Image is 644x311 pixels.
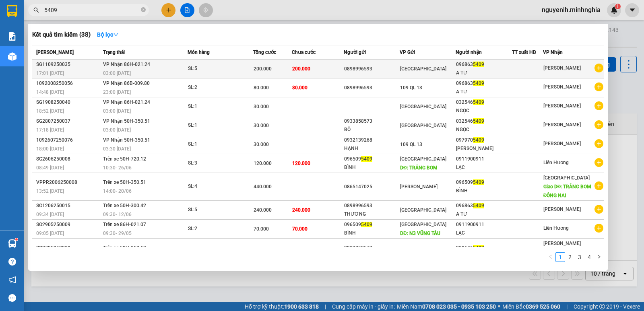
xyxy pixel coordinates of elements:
span: close-circle [141,6,146,14]
div: LẠC [456,229,511,237]
span: 09:30 - 29/05 [103,231,132,236]
a: 3 [575,253,584,262]
div: NGỌC [456,107,511,115]
span: 120.000 [292,161,310,166]
span: 5409 [361,156,372,162]
span: 5409 [473,245,484,251]
li: 2 [565,252,575,262]
li: Previous Page [546,252,555,262]
span: 30.000 [254,142,269,147]
div: 0932139268 [344,136,399,144]
span: [PERSON_NAME] [543,84,581,90]
span: 03:30 [DATE] [103,146,131,152]
span: 109 QL 13 [400,142,422,147]
div: SL: 1 [188,121,248,130]
span: [PERSON_NAME] [543,122,581,128]
div: 0898996593 [344,84,399,92]
strong: Bộ lọc [97,31,119,38]
span: plus-circle [594,247,603,256]
span: plus-circle [594,120,603,129]
span: 109 QL 13 [400,85,422,91]
span: 5409 [473,99,484,105]
span: 5409 [473,62,484,67]
span: [PERSON_NAME] [543,241,581,246]
span: [GEOGRAPHIC_DATA] [400,123,446,128]
span: Món hàng [188,49,210,55]
div: SL: 5 [188,206,248,214]
div: A TƯ [456,69,511,77]
span: Tổng cước [253,49,276,55]
div: BỒ [344,126,399,134]
div: 096863 [456,60,511,69]
span: [PERSON_NAME] [543,206,581,212]
div: SL: 1 [188,102,248,111]
div: SL: 5 [188,64,248,73]
span: search [33,7,39,13]
span: Người gửi [344,49,366,55]
span: 09:05 [DATE] [36,231,64,236]
span: [GEOGRAPHIC_DATA] [400,207,446,213]
button: left [546,252,555,262]
span: 30.000 [254,123,269,128]
div: LẠC [456,163,511,172]
span: [GEOGRAPHIC_DATA] [400,104,446,109]
div: BÌNH [344,163,399,172]
a: 1 [556,253,565,262]
div: 1092008250056 [36,79,101,88]
div: 0911900911 [456,220,511,229]
div: 032546 [456,117,511,126]
span: [PERSON_NAME] [543,65,581,71]
div: 096863 [456,79,511,88]
span: 18:00 [DATE] [36,146,64,152]
span: down [113,32,119,37]
span: 440.000 [254,184,272,189]
span: 09:34 [DATE] [36,212,64,217]
span: Trên xe 50H-368.19 [103,245,146,251]
span: plus-circle [594,64,603,72]
span: plus-circle [594,205,603,214]
li: 1 [555,252,565,262]
span: question-circle [8,258,16,266]
span: 03:00 [DATE] [103,70,131,76]
div: 096509 [344,220,399,229]
div: HẠNH [344,144,399,153]
div: SG1908250040 [36,98,101,107]
div: SG2705250032 [36,244,101,252]
span: [PERSON_NAME] [36,49,74,55]
span: VP Nhận [543,49,563,55]
div: BÌNH [344,229,399,237]
span: 18:52 [DATE] [36,108,64,114]
span: VP Nhận 86B-009.80 [103,80,150,86]
div: SL: 2 [188,224,248,233]
span: Trên xe 50H-350.51 [103,179,146,185]
span: plus-circle [594,181,603,190]
div: SG2905250009 [36,220,101,229]
span: [GEOGRAPHIC_DATA] [543,175,590,181]
span: plus-circle [594,139,603,148]
img: warehouse-icon [8,52,17,61]
span: VP Nhận 50H-350.51 [103,118,150,124]
span: 80.000 [292,85,308,91]
img: solution-icon [8,32,17,41]
div: 096509 [456,178,511,187]
input: Tìm tên, số ĐT hoặc mã đơn [44,6,139,14]
div: NGỌC [456,126,511,134]
div: 032546 [456,98,511,107]
div: 0933858573 [344,117,399,126]
span: 17:01 [DATE] [36,70,64,76]
li: Next Page [594,252,604,262]
span: Liên Hương [543,225,569,231]
span: Liên Hương [543,160,569,165]
span: 5409 [473,137,484,143]
span: 200.000 [292,66,310,72]
div: [PERSON_NAME] [456,144,511,153]
span: 03:00 [DATE] [103,127,131,133]
span: plus-circle [594,224,603,233]
div: THƯƠNG [344,210,399,218]
div: 032546 [456,244,511,252]
span: 14:48 [DATE] [36,89,64,95]
span: 120.000 [254,161,272,166]
div: VPPR2006250008 [36,178,101,187]
span: 10:30 - 26/06 [103,165,132,171]
span: 5409 [473,118,484,124]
